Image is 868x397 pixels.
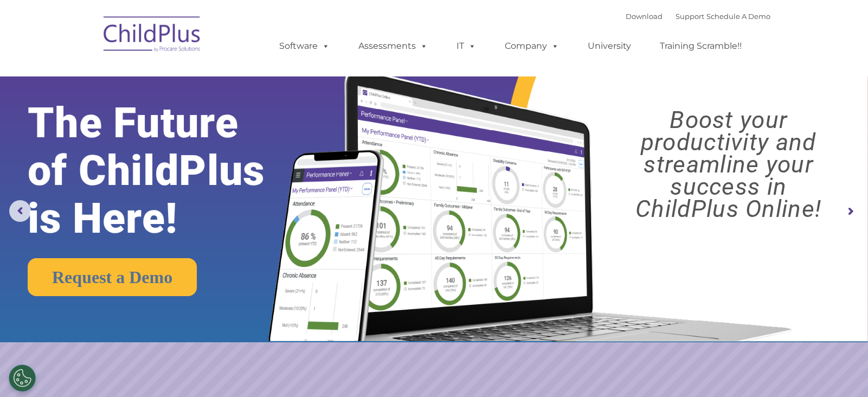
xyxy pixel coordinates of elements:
a: Schedule A Demo [706,12,770,21]
a: Software [268,35,340,57]
rs-layer: Boost your productivity and streamline your success in ChildPlus Online! [600,109,857,220]
span: Phone number [151,116,197,124]
iframe: Chat Widget [691,280,868,397]
a: IT [446,35,487,57]
a: Assessments [348,35,439,57]
img: ChildPlus by Procare Solutions [98,9,207,63]
a: Training Scramble!! [649,35,753,57]
a: Support [676,12,704,21]
rs-layer: The Future of ChildPlus is Here! [28,99,305,242]
a: University [577,35,642,57]
font: | [626,12,770,21]
span: Last name [151,72,184,80]
a: Request a Demo [28,258,197,296]
a: Download [626,12,663,21]
button: Cookies Settings [9,364,36,392]
a: Company [494,35,570,57]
